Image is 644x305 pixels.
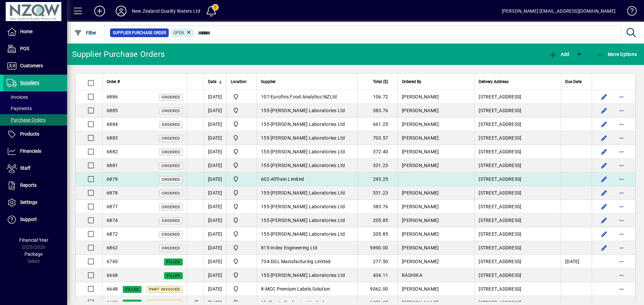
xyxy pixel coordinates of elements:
span: Domain Rd [231,161,253,169]
span: 6884 [107,122,118,127]
td: - [257,227,357,241]
span: 6881 [107,163,118,168]
span: Ordered [162,123,180,127]
button: More options [616,133,627,143]
span: Date [208,78,216,85]
span: [PERSON_NAME] Laboratories Ltd [271,231,345,237]
span: Domain Rd [231,106,253,115]
button: More Options [595,48,639,60]
span: Products [20,131,39,137]
span: 155 [261,135,269,141]
span: [PERSON_NAME] Laboratories Ltd [271,273,345,278]
span: Domain Rd [231,134,253,142]
button: More options [616,229,627,239]
td: [STREET_ADDRESS] [474,269,561,282]
span: [PERSON_NAME] Laboratories Ltd [271,218,345,223]
button: More options [616,242,627,253]
span: Settings [20,200,37,205]
span: 6879 [107,176,118,182]
a: Knowledge Base [622,1,636,23]
div: New Zealand Quality Waters Ltd [132,6,200,16]
td: 434.11 [357,269,397,282]
td: [DATE] [204,104,226,118]
span: 8 [261,286,264,292]
span: [PERSON_NAME] [402,122,439,127]
span: Delivery Address [479,78,508,85]
span: Domain Rd [231,244,253,252]
td: [DATE] [204,172,226,186]
a: Staff [3,160,67,177]
span: [PERSON_NAME] [402,149,439,154]
td: [DATE] [204,227,226,241]
span: [PERSON_NAME] [402,231,439,237]
button: More options [616,91,627,102]
button: More options [616,119,627,130]
td: [STREET_ADDRESS] [474,227,561,241]
td: [DATE] [204,159,226,172]
span: [PERSON_NAME] Laboratories Ltd [271,108,345,113]
span: Domain Rd [231,175,253,183]
span: 155 [261,190,269,196]
span: Ordered [162,232,180,237]
td: [DATE] [204,118,226,131]
span: 155 [261,122,269,127]
button: More options [616,215,627,226]
span: [PERSON_NAME] [402,286,439,292]
div: [PERSON_NAME] [EMAIL_ADDRESS][DOMAIN_NAME] [502,6,615,16]
span: 155 [261,204,269,209]
span: 155 [261,149,269,154]
td: [STREET_ADDRESS] [474,90,561,104]
td: - [257,118,357,131]
span: [PERSON_NAME] Laboratories Ltd [271,122,345,127]
td: [DATE] [561,255,592,269]
span: 6648 [107,286,118,292]
button: Edit [599,215,609,226]
span: 155 [261,163,269,168]
span: [PERSON_NAME] Laboratories Ltd [271,190,345,196]
span: [PERSON_NAME] [402,259,439,264]
td: - [257,200,357,214]
span: 6874 [107,218,118,223]
td: 703.57 [357,131,397,145]
span: Ordered [162,164,180,168]
a: Financials [3,143,67,160]
a: Reports [3,177,67,194]
span: Total ($) [373,78,388,85]
span: Filled [125,287,139,292]
td: [STREET_ADDRESS] [474,145,561,159]
button: Edit [599,174,609,184]
span: [PERSON_NAME] [402,94,439,99]
button: More options [616,256,627,267]
td: [DATE] [204,255,226,269]
span: Home [20,29,33,34]
span: MCC Premium Labels Solution [265,286,330,292]
button: Edit [599,160,609,171]
span: 155 [261,108,269,113]
span: Support [20,217,37,222]
td: - [257,145,357,159]
td: - [257,159,357,172]
span: Domain Rd [231,216,253,224]
span: Invoices [7,94,28,100]
span: Ordered [162,150,180,154]
td: [STREET_ADDRESS] [474,104,561,118]
div: Ordered By [402,78,470,85]
button: More options [616,160,627,171]
a: Customers [3,58,67,74]
td: - [257,282,357,296]
button: More options [616,105,627,116]
span: Ordered [162,177,180,182]
span: [PERSON_NAME] Laboratories Ltd [271,149,345,154]
span: [PERSON_NAME] [402,190,439,196]
span: Supplier [261,78,276,85]
span: Staff [20,165,31,171]
button: Edit [599,133,609,143]
a: Payments [3,103,67,114]
span: 107 [261,94,269,99]
span: 6882 [107,149,118,154]
span: 6885 [107,108,118,113]
button: Edit [599,119,609,130]
td: [STREET_ADDRESS] [474,282,561,296]
td: [DATE] [204,214,226,227]
button: More options [616,201,627,212]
